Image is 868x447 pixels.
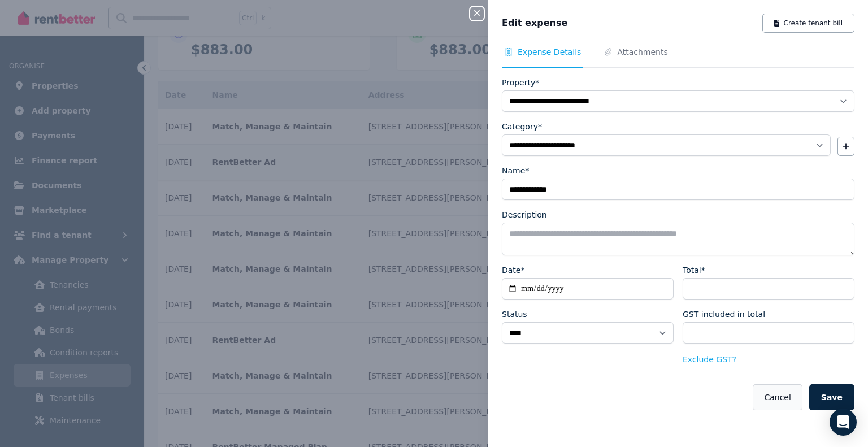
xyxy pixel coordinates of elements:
[809,384,854,410] button: Save
[502,264,524,276] label: Date*
[502,309,527,320] label: Status
[502,121,542,132] label: Category*
[683,264,705,276] label: Total*
[502,209,547,220] label: Description
[502,46,854,68] nav: Tabs
[830,409,857,436] div: Open Intercom Messenger
[683,354,736,365] button: Exclude GST?
[617,46,667,58] span: Attachments
[762,14,854,33] button: Create tenant bill
[502,16,567,30] span: Edit expense
[683,309,765,320] label: GST included in total
[502,165,529,176] label: Name*
[518,46,581,58] span: Expense Details
[753,384,802,410] button: Cancel
[502,77,539,88] label: Property*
